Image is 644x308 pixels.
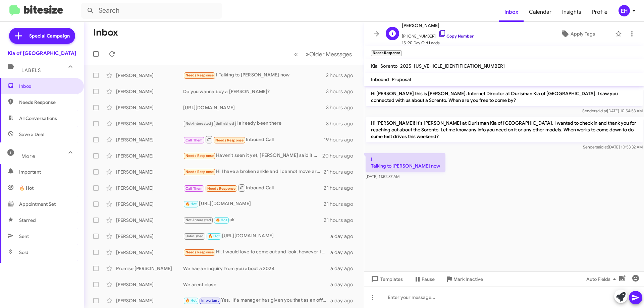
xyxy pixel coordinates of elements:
div: ok [183,216,324,224]
p: Hi [PERSON_NAME] this is [PERSON_NAME], Internet Director at Ourisman Kia of [GEOGRAPHIC_DATA]. I... [366,87,643,106]
span: [PERSON_NAME] [402,21,474,29]
span: 🔥 Hot [208,234,220,238]
div: Inbound Call [183,135,324,144]
span: Needs Response [185,153,214,158]
div: Do you wanna buy a [PERSON_NAME]? [183,88,326,95]
span: Special Campaign [29,33,70,39]
span: Sent [19,233,29,240]
span: Inbound [371,76,389,82]
button: Templates [364,273,408,285]
span: Not-Interested [185,121,211,126]
div: Hi. I would love to come out and look, however I am not sure I will get enough for my trade to ge... [183,248,330,256]
div: [PERSON_NAME] [116,217,183,224]
div: [PERSON_NAME] [116,281,183,288]
span: Starred [19,217,36,224]
div: Kia of [GEOGRAPHIC_DATA] [8,50,76,57]
a: Calendar [524,2,557,22]
div: Yes. If a manager has given you that as an offer. [183,297,330,304]
div: a day ago [330,265,359,272]
div: [URL][DOMAIN_NAME] [183,200,324,208]
span: Sorento [380,63,397,69]
span: More [21,153,35,159]
span: Sold [19,249,29,256]
p: I Talking to [PERSON_NAME] now [366,153,445,172]
span: Proposal [392,76,411,82]
div: 21 hours ago [324,201,359,207]
span: Important [201,298,219,303]
a: Copy Number [438,34,474,39]
span: Unfinished [216,121,234,126]
span: Needs Response [215,138,244,142]
button: Auto Fields [581,273,624,285]
div: [PERSON_NAME] [116,88,183,95]
button: EH [613,5,637,16]
div: 3 hours ago [326,120,359,127]
span: Auto Fields [586,273,619,285]
div: Haven't seen it yet, [PERSON_NAME] said it wasn't here when I spoke to him earlier [183,152,322,160]
span: 2025 [400,63,411,69]
span: [DATE] 11:52:37 AM [366,174,399,179]
div: I already been there [183,120,326,127]
span: Inbox [19,83,76,89]
button: Previous [290,47,302,61]
span: Unfinished [185,234,204,238]
button: Next [302,47,356,61]
div: [PERSON_NAME] [116,233,183,240]
div: 20 hours ago [322,152,359,159]
span: Save a Deal [19,131,44,138]
div: [PERSON_NAME] [116,136,183,143]
div: a day ago [330,249,359,256]
span: All Conversations [19,115,57,122]
button: Apply Tags [543,28,612,40]
div: [PERSON_NAME] [116,120,183,127]
span: Inbox [499,2,524,22]
div: Promise [PERSON_NAME] [116,265,183,272]
div: a day ago [330,233,359,240]
div: [PERSON_NAME] [116,249,183,256]
span: Pause [422,273,435,285]
span: « [294,50,298,58]
button: Mark Inactive [440,273,488,285]
span: Call Them [185,186,203,191]
div: We arent close [183,281,330,288]
span: Needs Response [185,170,214,174]
h1: Inbox [93,27,118,38]
div: [PERSON_NAME] [116,185,183,191]
span: Appointment Set [19,201,56,207]
a: Special Campaign [9,28,75,44]
span: Sender [DATE] 10:53:32 AM [583,144,643,149]
button: Pause [408,273,440,285]
div: 21 hours ago [324,185,359,191]
span: 15-90 Day Old Leads [402,40,474,46]
a: Profile [587,2,613,22]
div: 3 hours ago [326,104,359,111]
span: Apply Tags [571,28,595,40]
div: 21 hours ago [324,169,359,175]
small: Needs Response [371,50,402,56]
div: [PERSON_NAME] [116,72,183,79]
a: Insights [557,2,587,22]
span: said at [596,144,608,149]
span: [PHONE_NUMBER] [402,29,474,40]
div: a day ago [330,281,359,288]
div: EH [619,5,630,16]
span: Needs Response [19,99,76,106]
nav: Page navigation example [290,47,356,61]
div: a day ago [330,297,359,304]
div: Hi I have a broken ankle and I cannot move around much if you provide me your best out the door p... [183,168,324,176]
div: [PERSON_NAME] [116,297,183,304]
span: 🔥 Hot [19,185,34,191]
div: 21 hours ago [324,217,359,224]
div: 19 hours ago [324,136,359,143]
div: I Talking to [PERSON_NAME] now [183,71,326,79]
span: Kia [371,63,378,69]
div: [URL][DOMAIN_NAME] [183,232,330,240]
span: 🔥 Hot [216,218,227,222]
span: Mark Inactive [453,273,483,285]
div: 3 hours ago [326,88,359,95]
span: 🔥 Hot [185,202,197,206]
div: 2 hours ago [326,72,359,79]
span: Older Messages [309,51,352,58]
